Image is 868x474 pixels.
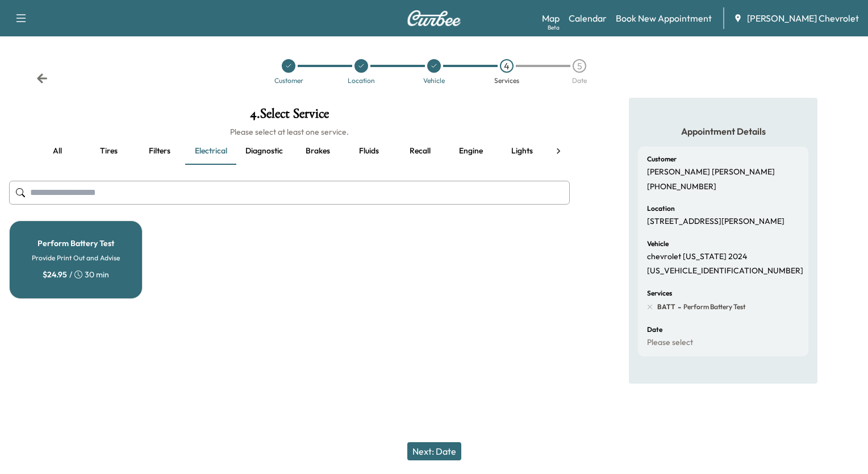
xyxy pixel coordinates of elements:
button: Brakes [292,138,343,165]
a: Book New Appointment [616,11,712,25]
div: / 30 min [43,269,109,280]
h1: 4 . Select Service [9,107,570,126]
h6: Date [647,326,662,333]
a: Calendar [569,11,607,25]
h6: Services [647,290,672,297]
h6: Please select at least one service. [9,126,570,138]
p: [PERSON_NAME] [PERSON_NAME] [647,167,775,177]
button: Diagnostic [236,138,292,165]
div: Beta [548,23,560,32]
div: basic tabs example [32,138,547,165]
h6: Provide Print Out and Advise [32,253,120,263]
div: Customer [274,77,303,84]
h5: Perform Battery Test [37,239,114,247]
span: BATT [657,302,675,311]
h5: Appointment Details [638,125,808,138]
div: Services [494,77,519,84]
h6: Vehicle [647,240,669,247]
button: Engine [445,138,496,165]
p: Please select [647,338,693,348]
div: Back [36,73,48,84]
img: Curbee Logo [407,10,461,26]
button: all [32,138,83,165]
span: Perform Battery Test [681,302,746,311]
span: $ 24.95 [43,269,67,280]
button: Filters [134,138,185,165]
a: MapBeta [542,11,560,25]
div: 5 [573,59,586,73]
button: Lights [496,138,548,165]
button: Fluids [343,138,394,165]
h6: Customer [647,156,677,163]
h6: Location [647,205,675,212]
span: [PERSON_NAME] Chevrolet [747,11,859,25]
div: Vehicle [423,77,445,84]
span: - [675,301,681,313]
button: Next: Date [407,442,461,460]
p: [US_VEHICLE_IDENTIFICATION_NUMBER] [647,266,803,276]
button: Recall [394,138,445,165]
div: 4 [500,59,514,73]
p: chevrolet [US_STATE] 2024 [647,252,747,262]
button: Electrical [185,138,236,165]
button: Tires [83,138,134,165]
div: Date [572,77,587,84]
p: [STREET_ADDRESS][PERSON_NAME] [647,217,784,227]
p: [PHONE_NUMBER] [647,182,716,192]
div: Location [348,77,375,84]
